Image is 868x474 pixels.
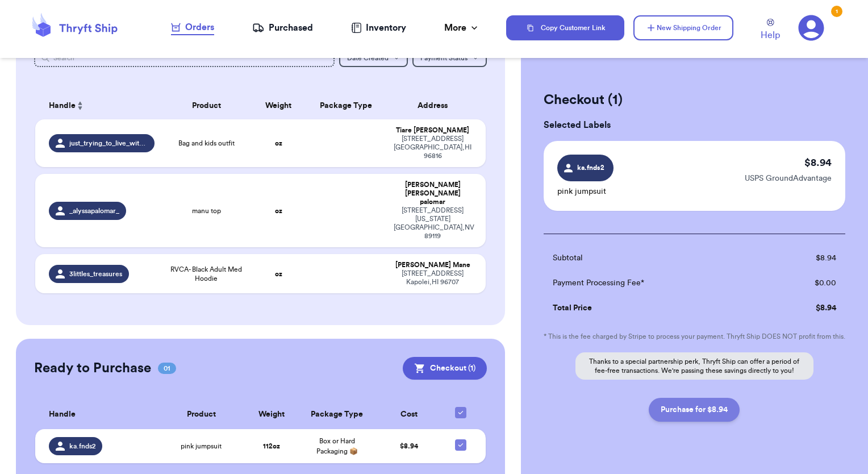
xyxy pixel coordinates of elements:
[765,296,845,321] td: $ 8.94
[400,443,418,450] span: $ 8.94
[831,6,842,17] div: 1
[263,443,280,450] strong: 112 oz
[394,126,473,135] div: Tiare [PERSON_NAME]
[506,15,624,40] button: Copy Customer Link
[316,438,358,455] span: Box or Hard Packaging 📦
[34,49,335,67] input: Search
[275,140,282,147] strong: oz
[49,100,76,112] span: Handle
[544,332,845,341] p: * This is the fee charged by Stripe to process your payment. Thryft Ship DOES NOT profit from this.
[394,261,473,269] div: [PERSON_NAME] Mane
[394,135,473,160] div: [STREET_ADDRESS] [GEOGRAPHIC_DATA] , HI 96816
[394,181,473,206] div: [PERSON_NAME] [PERSON_NAME] palomar
[394,269,473,286] div: [STREET_ADDRESS] Kapolei , HI 96707
[745,173,832,184] p: USPS GroundAdvantage
[76,99,85,113] button: Sort ascending
[804,155,832,171] p: $ 8.94
[444,21,480,35] div: More
[403,357,487,380] button: Checkout (1)
[69,269,122,278] span: 3littles_treasures
[275,207,282,214] strong: oz
[298,400,377,429] th: Package Type
[544,271,765,296] td: Payment Processing Fee*
[157,400,245,429] th: Product
[49,409,76,421] span: Handle
[761,19,780,42] a: Help
[544,91,845,109] h2: Checkout ( 1 )
[557,186,614,197] p: pink jumpsuit
[377,400,443,429] th: Cost
[575,352,813,380] p: Thanks to a special partnership perk, Thryft Ship can offer a period of fee-free transactions. We...
[761,28,780,42] span: Help
[275,271,282,277] strong: oz
[649,398,740,422] button: Purchase for $8.94
[544,246,765,271] td: Subtotal
[765,246,845,271] td: $ 8.94
[575,163,607,173] span: ka.fnds2
[394,206,473,240] div: [STREET_ADDRESS][US_STATE] [GEOGRAPHIC_DATA] , NV 89119
[306,92,387,119] th: Package Type
[158,363,176,374] span: 01
[252,21,313,35] a: Purchased
[420,55,468,61] span: Payment Status
[171,20,214,34] div: Orders
[69,206,119,215] span: _alyssapalomar_
[161,92,252,119] th: Product
[765,271,845,296] td: $ 0.00
[168,265,245,283] span: RVCA- Black Adult Med Hoodie
[544,118,845,132] h3: Selected Labels
[171,20,214,35] a: Orders
[351,21,406,35] a: Inventory
[181,442,222,451] span: pink jumpsuit
[387,92,486,119] th: Address
[69,139,148,148] span: just_trying_to_live_with_aloha
[412,49,487,67] button: Payment Status
[339,49,408,67] button: Date Created
[252,92,306,119] th: Weight
[245,400,297,429] th: Weight
[178,139,235,148] span: Bag and kids outfit
[798,15,824,41] a: 1
[544,296,765,321] td: Total Price
[34,359,151,377] h2: Ready to Purchase
[69,442,95,451] span: ka.fnds2
[633,15,733,40] button: New Shipping Order
[192,206,221,215] span: manu top
[347,55,389,61] span: Date Created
